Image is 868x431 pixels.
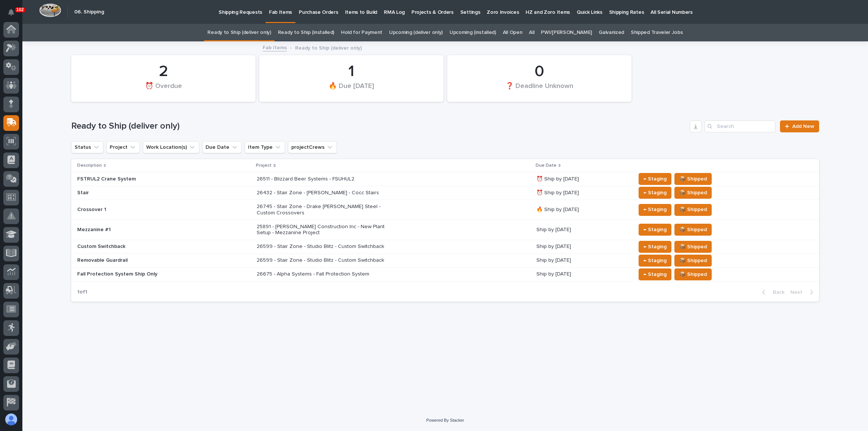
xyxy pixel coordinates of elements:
[679,205,707,214] span: 📦 Shipped
[84,82,243,97] div: ⏰ Overdue
[679,225,707,234] span: 📦 Shipped
[449,24,496,41] a: Upcoming (installed)
[643,225,667,234] span: ← Staging
[71,220,819,240] tr: Mezzanine #125891 - [PERSON_NAME] Construction Inc - New Plant Setup - Mezzanine ProjectShip by [...
[71,121,687,132] h1: Ready to Ship (deliver only)
[679,270,707,279] span: 📦 Shipped
[639,187,671,199] button: ← Staging
[787,289,819,296] button: Next
[257,176,387,182] p: 26511 - Blizzard Beer Systems - FSUHUL2
[389,24,443,41] a: Upcoming (deliver only)
[295,43,362,51] p: Ready to Ship (deliver only)
[643,205,667,214] span: ← Staging
[257,224,387,236] p: 25891 - [PERSON_NAME] Construction Inc - New Plant Setup - Mezzanine Project
[77,207,208,213] p: Crossover 1
[674,255,712,267] button: 📦 Shipped
[71,200,819,220] tr: Crossover 126745 - Stair Zone - Drake [PERSON_NAME] Steel - Custom Crossovers🔥 Ship by [DATE]← St...
[599,24,624,41] a: Galvanized
[536,190,630,196] p: ⏰ Ship by [DATE]
[71,254,819,267] tr: Removable Guardrail26599 - Stair Zone - Studio Blitz - Custom SwitchbackShip by [DATE]← Staging📦 ...
[536,227,630,233] p: Ship by [DATE]
[257,204,387,216] p: 26745 - Stair Zone - Drake [PERSON_NAME] Steel - Custom Crossovers
[9,9,19,21] div: Notifications102
[71,186,819,200] tr: Stair26432 - Stair Zone - [PERSON_NAME] - Cocc Stairs⏰ Ship by [DATE]← Staging📦 Shipped
[705,120,775,132] input: Search
[257,190,387,196] p: 26432 - Stair Zone - [PERSON_NAME] - Cocc Stairs
[674,187,712,199] button: 📦 Shipped
[674,241,712,253] button: 📦 Shipped
[77,176,208,182] p: FSTRUL2 Crane System
[143,141,199,153] button: Work Location(s)
[77,243,208,250] p: Custom Switchback
[77,190,208,196] p: Stair
[679,242,707,251] span: 📦 Shipped
[674,268,712,280] button: 📦 Shipped
[256,161,272,170] p: Project
[460,62,619,81] div: 0
[541,24,592,41] a: PWI/[PERSON_NAME]
[674,173,712,185] button: 📦 Shipped
[639,268,671,280] button: ← Staging
[106,141,140,153] button: Project
[71,240,819,254] tr: Custom Switchback26599 - Stair Zone - Studio Blitz - Custom SwitchbackShip by [DATE]← Staging📦 Sh...
[460,82,619,97] div: ❓ Deadline Unknown
[503,24,523,41] a: All Open
[536,243,630,250] p: Ship by [DATE]
[639,173,671,185] button: ← Staging
[263,43,287,51] a: Fab Items
[77,257,208,264] p: Removable Guardrail
[272,82,431,97] div: 🔥 Due [DATE]
[536,161,557,170] p: Due Date
[39,3,61,17] img: Workspace Logo
[679,256,707,265] span: 📦 Shipped
[71,283,93,301] p: 1 of 1
[768,289,784,296] span: Back
[272,62,431,81] div: 1
[631,24,683,41] a: Shipped Traveler Jobs
[643,256,667,265] span: ← Staging
[426,418,464,422] a: Powered By Stacker
[639,241,671,253] button: ← Staging
[3,4,19,20] button: Notifications
[529,24,534,41] a: All
[257,271,387,277] p: 26675 - Alpha Systems - Fall Protection System
[288,141,337,153] button: projectCrews
[77,227,208,233] p: Mezzanine #1
[16,7,24,12] p: 102
[3,412,19,427] button: users-avatar
[639,255,671,267] button: ← Staging
[245,141,285,153] button: Item Type
[674,204,712,216] button: 📦 Shipped
[71,141,103,153] button: Status
[639,224,671,236] button: ← Staging
[679,188,707,197] span: 📦 Shipped
[643,242,667,251] span: ← Staging
[84,62,243,81] div: 2
[756,289,787,296] button: Back
[341,24,382,41] a: Hold for Payment
[74,9,104,15] h2: 06. Shipping
[639,204,671,216] button: ← Staging
[643,270,667,279] span: ← Staging
[643,188,667,197] span: ← Staging
[679,174,707,183] span: 📦 Shipped
[207,24,271,41] a: Ready to Ship (deliver only)
[643,174,667,183] span: ← Staging
[77,271,208,277] p: Fall Protection System Ship Only
[71,172,819,186] tr: FSTRUL2 Crane System26511 - Blizzard Beer Systems - FSUHUL2⏰ Ship by [DATE]← Staging📦 Shipped
[536,271,630,277] p: Ship by [DATE]
[536,176,630,182] p: ⏰ Ship by [DATE]
[536,207,630,213] p: 🔥 Ship by [DATE]
[780,120,819,132] a: Add New
[792,124,814,129] span: Add New
[674,224,712,236] button: 📦 Shipped
[71,267,819,281] tr: Fall Protection System Ship Only26675 - Alpha Systems - Fall Protection SystemShip by [DATE]← Sta...
[77,161,102,170] p: Description
[790,289,807,296] span: Next
[257,243,387,250] p: 26599 - Stair Zone - Studio Blitz - Custom Switchback
[202,141,242,153] button: Due Date
[257,257,387,264] p: 26599 - Stair Zone - Studio Blitz - Custom Switchback
[536,257,630,264] p: Ship by [DATE]
[278,24,334,41] a: Ready to Ship (installed)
